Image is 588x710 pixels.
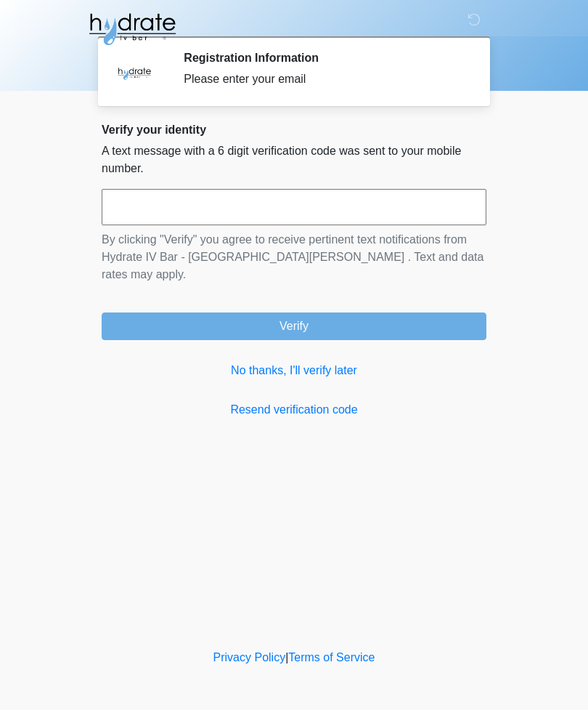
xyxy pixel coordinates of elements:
a: Terms of Service [288,651,375,663]
p: By clicking "Verify" you agree to receive pertinent text notifications from Hydrate IV Bar - [GEO... [102,231,486,283]
h2: Verify your identity [102,123,486,137]
button: Verify [102,312,486,340]
div: Please enter your email [184,70,465,88]
img: Hydrate IV Bar - Fort Collins Logo [87,11,177,47]
a: No thanks, I'll verify later [102,362,486,379]
img: Agent Avatar [113,51,156,94]
a: Privacy Policy [213,651,286,663]
p: A text message with a 6 digit verification code was sent to your mobile number. [102,142,486,177]
a: | [285,651,288,663]
a: Resend verification code [102,401,486,419]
